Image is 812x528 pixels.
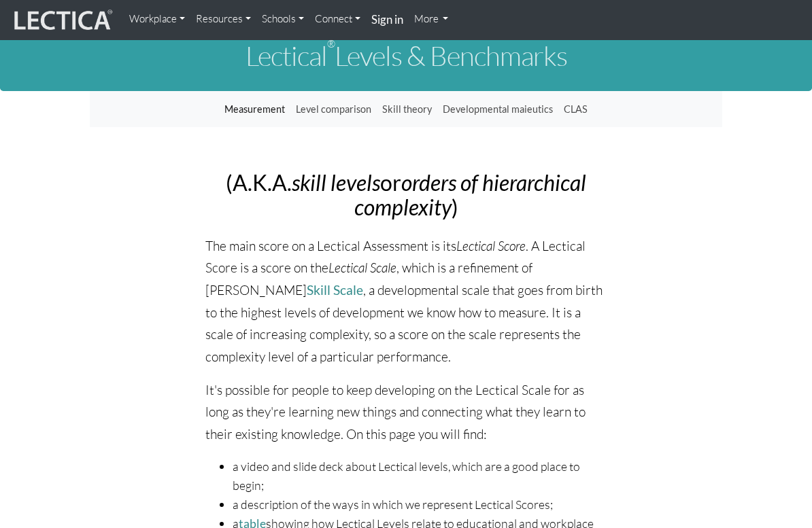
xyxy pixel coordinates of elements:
[371,12,403,27] strong: Sign in
[233,495,607,514] li: a description of the ways in which we represent Lectical Scores;
[328,260,396,276] i: Lectical Scale
[290,96,377,122] a: Level comparison
[11,7,113,33] img: lecticalive
[90,41,722,71] h1: Lectical Levels & Benchmarks
[377,96,437,122] a: Skill theory
[456,238,526,254] i: Lectical Score
[354,169,587,219] i: orders of hierarchical complexity
[205,379,607,446] p: It's possible for people to keep developing on the Lectical Scale for as long as they're learning...
[205,235,607,368] p: The main score on a Lectical Assessment is its . A Lectical Score is a score on the , which is a ...
[309,5,366,33] a: Connect
[256,5,309,33] a: Schools
[437,96,558,122] a: Developmental maieutics
[409,5,454,33] a: More
[205,171,607,218] h2: (A.K.A. or )
[233,457,607,495] li: a video and slide deck about Lectical levels, which are a good place to begin;
[558,96,593,122] a: CLAS
[124,5,190,33] a: Workplace
[219,96,290,122] a: Measurement
[307,282,363,298] a: Skill Scale
[292,169,380,196] i: skill levels
[366,5,409,35] a: Sign in
[327,37,335,50] sup: ®
[190,5,256,33] a: Resources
